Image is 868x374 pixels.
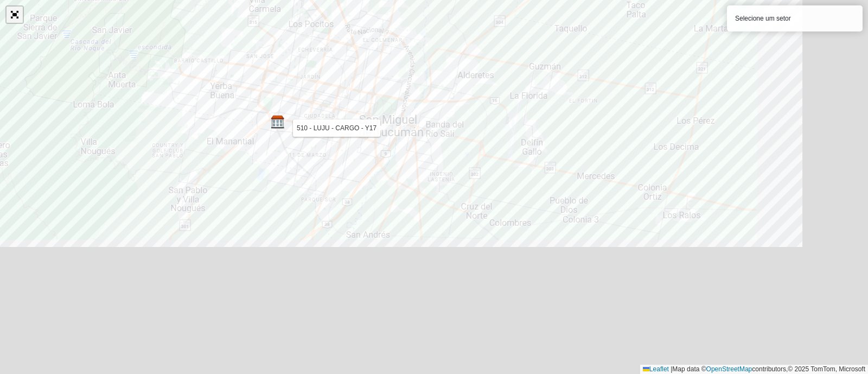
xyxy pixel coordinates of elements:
[671,365,672,373] span: |
[7,7,23,23] a: Abrir mapa em tela cheia
[643,365,669,373] a: Leaflet
[706,365,752,373] a: OpenStreetMap
[727,5,863,31] div: Selecione um setor
[640,365,868,374] div: Map data © contributors,© 2025 TomTom, Microsoft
